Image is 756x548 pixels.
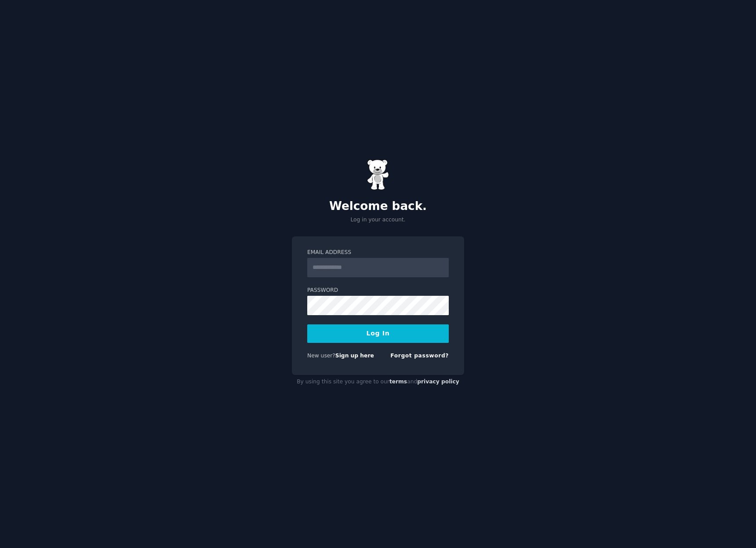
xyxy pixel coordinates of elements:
span: New user? [307,353,335,359]
a: privacy policy [417,379,459,385]
div: By using this site you agree to our and [292,375,464,389]
label: Email Address [307,249,449,257]
a: terms [389,379,407,385]
a: Forgot password? [390,353,449,359]
a: Sign up here [335,353,374,359]
button: Log In [307,324,449,343]
img: Gummy Bear [367,159,389,190]
p: Log in your account. [292,216,464,224]
label: Password [307,287,449,294]
h2: Welcome back. [292,199,464,213]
